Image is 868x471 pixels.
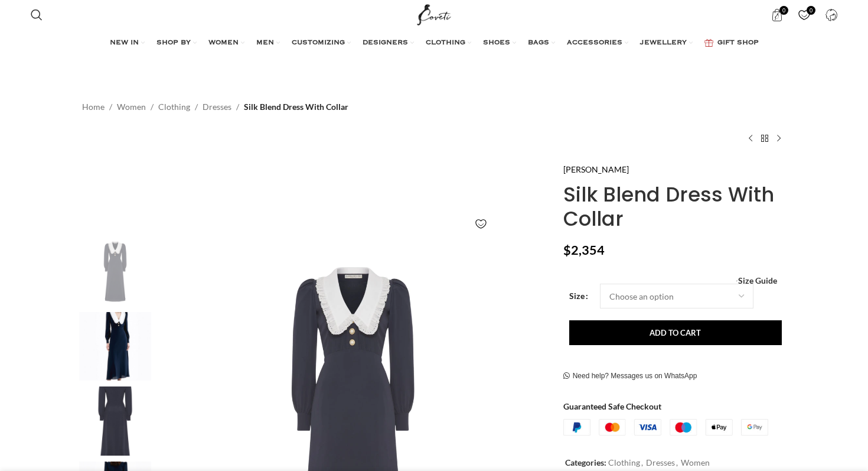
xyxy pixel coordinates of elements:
[563,163,629,176] a: [PERSON_NAME]
[244,100,348,113] span: Silk Blend Dress With Collar
[292,38,345,48] span: CUSTOMIZING
[563,372,697,381] a: Need help? Messages us on WhatsApp
[156,38,191,48] span: SHOP BY
[743,131,758,145] a: Previous product
[676,456,678,469] span: ,
[158,100,190,113] a: Clothing
[641,456,643,469] span: ,
[563,183,786,231] h1: Silk Blend Dress With Collar
[772,131,786,145] a: Next product
[292,31,351,55] a: CUSTOMIZING
[565,457,606,467] span: Categories:
[567,38,622,48] span: ACCESSORIES
[203,100,231,113] a: Dresses
[82,100,105,113] a: Home
[363,38,408,48] span: DESIGNERS
[646,457,675,467] a: Dresses
[792,3,816,27] div: My Wishlist
[567,31,628,55] a: ACCESSORIES
[563,419,768,436] img: guaranteed-safe-checkout-bordered.j
[363,31,414,55] a: DESIGNERS
[256,31,280,55] a: MEN
[110,38,139,48] span: NEW IN
[569,290,588,303] label: Size
[765,3,789,27] a: 0
[528,31,555,55] a: BAGS
[79,312,151,381] img: Silk Blend Dress With Collar
[779,6,788,15] span: 0
[25,31,844,55] div: Main navigation
[415,9,454,19] a: Site logo
[608,457,640,467] a: Clothing
[483,38,510,48] span: SHOES
[640,31,693,55] a: JEWELLERY
[483,31,516,55] a: SHOES
[82,100,348,113] nav: Breadcrumb
[208,31,244,55] a: WOMEN
[704,31,759,55] a: GIFT SHOP
[426,38,465,48] span: CLOTHING
[681,457,710,467] a: Women
[704,39,713,47] img: GiftBag
[256,38,274,48] span: MEN
[426,31,471,55] a: CLOTHING
[807,6,815,15] span: 0
[717,38,759,48] span: GIFT SHOP
[792,3,816,27] a: 0
[563,242,571,258] span: $
[156,31,197,55] a: SHOP BY
[563,401,661,411] strong: Guaranteed Safe Checkout
[563,242,605,258] bdi: 2,354
[528,38,549,48] span: BAGS
[117,100,146,113] a: Women
[110,31,145,55] a: NEW IN
[79,386,151,456] img: Alessandra Rich dress
[208,38,239,48] span: WOMEN
[25,3,48,27] a: Search
[640,38,687,48] span: JEWELLERY
[79,237,151,306] img: Alessandra Rich
[569,320,782,345] button: Add to cart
